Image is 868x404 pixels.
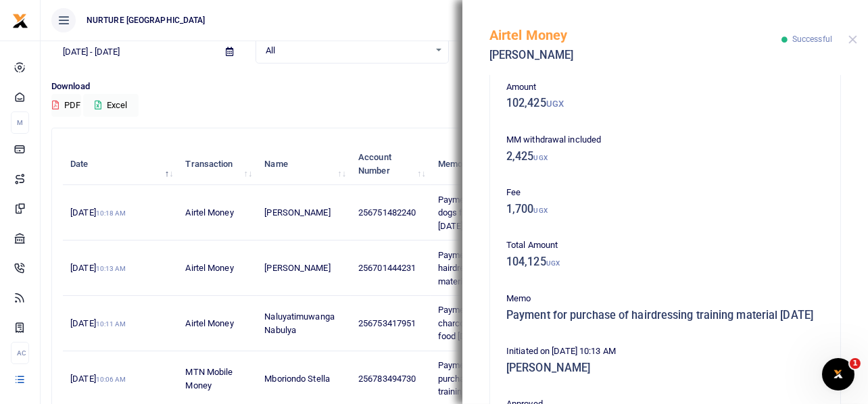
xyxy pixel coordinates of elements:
[186,263,234,273] span: Airtel Money
[351,143,431,185] th: Account Number: activate to sort column ascending
[11,111,29,134] li: M
[12,15,28,25] a: logo-small logo-large logo-large
[70,263,126,273] span: [DATE]
[506,255,824,269] h5: 104,125
[506,345,824,359] p: Initiated on [DATE] 10:13 AM
[506,309,824,322] h5: Payment for purchase of hairdressing training material [DATE]
[848,35,857,44] button: Close
[546,259,560,267] small: UGX
[178,143,257,185] th: Transaction: activate to sort column ascending
[506,80,824,95] p: Amount
[506,203,824,216] h5: 1,700
[51,41,215,64] input: select period
[186,207,234,218] span: Airtel Money
[438,360,532,397] span: Payment for transport to purchase hairdessing training material [DATE]
[83,94,139,117] button: Excel
[264,311,335,335] span: Naluyatimuwanga Nabulya
[358,263,416,273] span: 256701444231
[70,318,126,328] span: [DATE]
[96,209,126,217] small: 10:18 AM
[506,133,824,147] p: MM withdrawal included
[431,143,552,185] th: Memo: activate to sort column ascending
[51,94,81,117] button: PDF
[51,80,857,94] p: Download
[96,265,126,272] small: 10:13 AM
[266,44,429,57] span: All
[70,374,126,384] span: [DATE]
[186,318,234,328] span: Airtel Money
[438,305,539,341] span: Payment for purchase of charcoal for cooking dogs food [DATE]
[506,238,824,253] p: Total Amount
[534,154,548,161] small: UGX
[264,374,330,384] span: Mboriondo Stella
[489,27,781,43] h5: Airtel Money
[264,263,330,273] span: [PERSON_NAME]
[506,361,824,375] h5: [PERSON_NAME]
[186,367,233,390] span: MTN Mobile Money
[792,34,832,44] span: Successful
[506,292,824,306] p: Memo
[534,207,548,214] small: UGX
[11,342,29,364] li: Ac
[850,358,861,369] span: 1
[489,49,781,62] h5: [PERSON_NAME]
[358,207,416,218] span: 256751482240
[822,358,854,390] iframe: Intercom live chat
[81,14,211,26] span: NURTURE [GEOGRAPHIC_DATA]
[63,143,178,185] th: Date: activate to sort column descending
[257,143,351,185] th: Name: activate to sort column ascending
[506,186,824,200] p: Fee
[358,374,416,384] span: 256783494730
[70,207,126,218] span: [DATE]
[506,97,824,110] h5: 102,425
[96,320,126,328] small: 10:11 AM
[438,195,534,231] span: Payment for purchase of dogs food and transport [DATE]
[12,13,28,29] img: logo-small
[546,99,564,109] small: UGX
[264,207,330,218] span: [PERSON_NAME]
[358,318,416,328] span: 256753417951
[96,376,126,383] small: 10:06 AM
[506,150,824,163] h5: 2,425
[438,250,534,286] span: Payment for purchase of hairdressing training material [DATE]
